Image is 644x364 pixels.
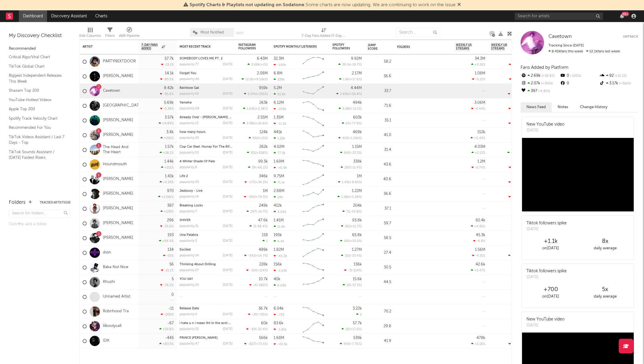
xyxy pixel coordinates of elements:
[19,10,47,22] a: Dashboard
[9,124,65,131] a: Recommended For You
[180,101,232,104] div: Yamaha
[368,161,391,168] div: 43.6
[180,181,199,184] div: popularity: 50
[252,166,256,169] span: 39
[353,160,362,163] div: 338k
[180,72,232,75] div: Forget You
[258,160,268,163] div: 99.3k
[349,137,361,140] span: +1.53k %
[119,32,140,39] div: A&R Pipeline
[526,128,565,133] div: [DATE]
[180,204,232,207] div: Breaking Locks
[180,45,224,49] div: Most Recent Track
[300,128,327,143] svg: Chart title
[247,63,268,66] div: ( )
[180,307,199,310] a: Release Date
[368,191,391,198] div: 36.6
[341,166,362,169] div: ( )
[9,134,65,146] a: TikTok Videos Assistant / Last 7 Days - Top
[9,87,65,94] a: Shazam Top 200
[180,160,215,163] a: A Whiter Shade Of Pale
[259,145,268,149] div: 262k
[300,84,327,98] svg: Chart title
[180,116,277,119] a: Already Over - [PERSON_NAME] Cardio 1 (Workout Soundscape)
[302,25,346,42] div: 7-Day Fans Added (7-Day Fans Added)
[368,132,391,139] div: 41.0
[180,204,203,207] a: Breaking Locks
[247,122,255,125] span: 3.38k
[353,101,362,105] div: 494k
[541,74,555,78] span: +58.8 %
[180,92,199,96] div: popularity: 55
[259,204,268,208] div: 249k
[342,121,362,125] div: ( )
[396,28,440,37] input: Search...
[274,136,285,140] div: 1.52k
[300,54,327,69] svg: Chart title
[223,195,232,198] div: [DATE]
[243,107,268,111] div: ( )
[167,189,174,193] div: 970
[159,121,174,125] div: +9.89 %
[180,189,203,193] a: Jealousy - Live
[180,175,188,178] a: Life 2
[274,181,285,184] div: 71.1k
[548,50,583,53] span: 8.42k fans this week
[180,233,198,237] a: Una Palabra
[190,3,304,7] span: Spotify Charts & Playlists not updating on Sodatone
[223,122,232,125] div: [DATE]
[103,145,136,155] a: The Head And The Heart
[164,101,174,105] div: 5.69k
[491,43,513,50] span: Weekly UK Streams
[158,195,174,199] div: +1.55k %
[300,172,327,187] svg: Chart title
[274,130,282,134] div: 441k
[180,175,232,178] div: Life 2
[350,78,361,81] span: +17.6 %
[190,3,456,7] span: : Some charts are now updating. We are continuing to work on the issue
[257,57,268,61] div: 6.43M
[252,137,258,140] span: 952
[338,180,362,184] div: ( )
[342,107,351,111] span: 3.28k
[300,113,327,128] svg: Chart title
[300,201,327,216] svg: Chart title
[353,130,362,134] div: 469k
[180,195,199,198] div: popularity: 19
[552,102,574,112] button: Notes
[244,92,268,96] div: ( )
[103,191,133,196] a: [PERSON_NAME]
[521,72,560,80] div: 2.69k
[300,143,327,157] svg: Chart title
[344,151,350,155] span: 690
[623,34,638,40] button: Untrack
[340,151,362,155] div: ( )
[342,137,348,140] span: 423
[274,71,282,75] div: 6.8M
[180,263,216,266] a: Thinking About Drilling
[83,45,127,49] div: Artist
[368,117,391,124] div: 35.1
[274,57,284,61] div: 32.3M
[274,122,286,126] div: -11.3k
[223,78,232,81] div: [DATE]
[103,206,133,211] a: [PERSON_NAME]
[548,34,572,40] a: Cavetown
[165,57,174,61] div: 57.7k
[254,78,267,81] span: +9.53k %
[103,162,127,167] a: Houndmouth
[9,72,65,84] a: Biggest Independent Releases This Week
[9,32,71,39] div: My Discovery Checklist
[622,12,629,16] div: 99 +
[508,92,522,96] div: -8.44 %
[248,181,255,184] span: -175
[259,101,268,105] div: 263k
[9,97,65,103] a: YouTube Hottest Videos
[351,166,361,169] span: -11.4 %
[475,57,485,61] div: 34.3M
[352,71,362,75] div: 2.17M
[167,204,174,208] div: 387
[300,187,327,201] svg: Chart title
[180,72,196,75] a: Forget You
[223,92,232,96] div: [DATE]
